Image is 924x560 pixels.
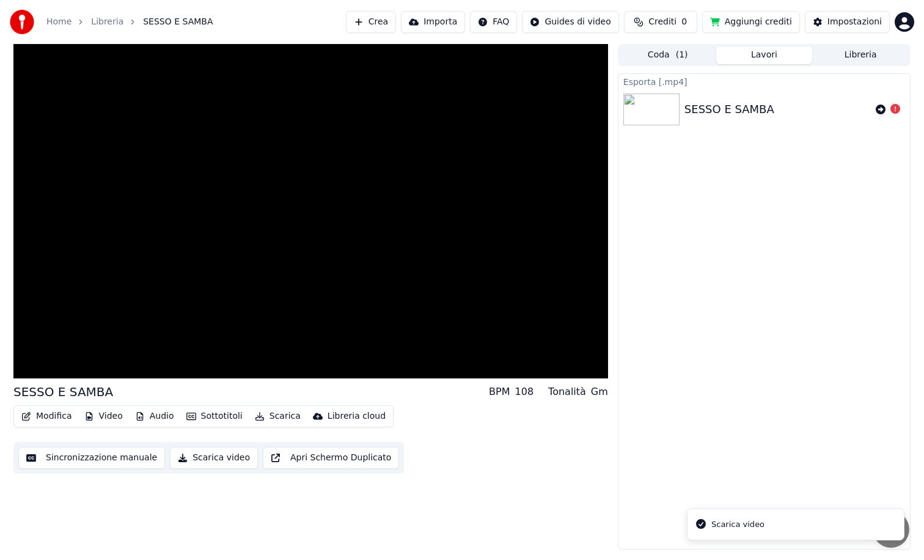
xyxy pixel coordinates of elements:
[79,408,128,425] button: Video
[648,16,676,28] span: Crediti
[620,46,716,64] button: Coda
[711,518,765,531] div: Scarica video
[13,383,113,400] div: SESSO E SAMBA
[18,447,165,469] button: Sincronizzazione manuale
[591,385,608,399] div: Gm
[170,447,258,469] button: Scarica video
[346,11,396,33] button: Crea
[401,11,465,33] button: Importa
[522,11,618,33] button: Guides di video
[681,16,687,28] span: 0
[827,16,882,28] div: Impostazioni
[16,408,77,425] button: Modifica
[250,408,306,425] button: Scarica
[515,385,534,399] div: 108
[548,385,586,399] div: Tonalità
[489,385,510,399] div: BPM
[624,11,697,33] button: Crediti0
[10,10,34,34] img: youka
[716,46,813,64] button: Lavori
[684,101,774,118] div: SESSO E SAMBA
[46,16,71,28] a: Home
[805,11,890,33] button: Impostazioni
[263,447,399,469] button: Apri Schermo Duplicato
[46,16,213,28] nav: breadcrumb
[470,11,517,33] button: FAQ
[182,408,248,425] button: Sottotitoli
[812,46,909,64] button: Libreria
[328,410,386,422] div: Libreria cloud
[702,11,800,33] button: Aggiungi crediti
[618,74,910,89] div: Esporta [.mp4]
[91,16,123,28] a: Libreria
[130,408,179,425] button: Audio
[143,16,213,28] span: SESSO E SAMBA
[676,49,688,61] span: ( 1 )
